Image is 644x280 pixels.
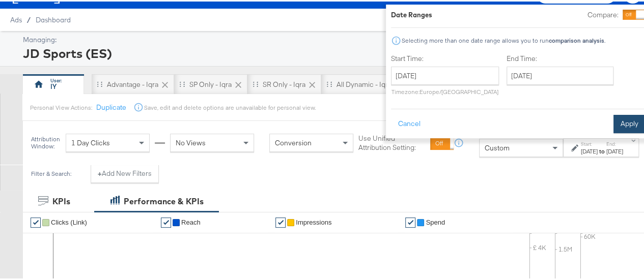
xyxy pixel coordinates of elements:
[91,163,159,181] button: +Add New Filters
[587,9,619,18] label: Compare:
[22,14,36,22] span: /
[23,43,639,60] div: JD Sports (ES)
[507,52,618,62] label: End Time:
[36,14,71,22] a: Dashboard
[97,80,102,85] div: Drag to reorder tab
[144,102,315,110] div: Save, edit and delete options are unavailable for personal view.
[98,167,102,177] strong: +
[358,132,426,151] label: Use Unified Attribution Setting:
[606,146,623,154] div: [DATE]
[405,216,415,226] a: ✔
[50,80,57,90] div: IY
[179,80,185,85] div: Drag to reorder tab
[391,113,428,132] button: Cancel
[391,86,499,94] p: Timezone: Europe/[GEOGRAPHIC_DATA]
[71,137,110,146] span: 1 Day Clicks
[31,134,61,148] div: Attribution Window:
[549,35,604,43] strong: comparison analysis
[31,216,41,226] a: ✔
[124,194,204,206] div: Performance & KPIs
[275,137,312,146] span: Conversion
[401,36,606,43] div: Selecting more than one date range allows you to run .
[263,78,305,88] div: SR only - Iqra
[52,194,70,206] div: KPIs
[485,142,510,151] span: Custom
[31,169,72,176] div: Filter & Search:
[296,217,331,225] span: Impressions
[23,34,639,43] div: Managing:
[326,80,332,85] div: Drag to reorder tab
[598,146,606,153] strong: to
[189,78,232,88] div: SP only - Iqra
[107,78,158,88] div: Advantage - Iqra
[51,217,87,225] span: Clicks (Link)
[10,14,22,22] span: Ads
[606,139,623,146] label: End:
[391,9,432,18] div: Date Ranges
[181,217,201,225] span: Reach
[426,217,445,225] span: Spend
[30,102,92,110] div: Personal View Actions:
[391,52,499,62] label: Start Time:
[275,216,286,226] a: ✔
[581,146,598,154] div: [DATE]
[581,139,598,146] label: Start:
[176,137,206,146] span: No Views
[253,80,258,85] div: Drag to reorder tab
[337,78,391,88] div: All Dynamic - Iqra
[96,101,126,111] button: Duplicate
[161,216,171,226] a: ✔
